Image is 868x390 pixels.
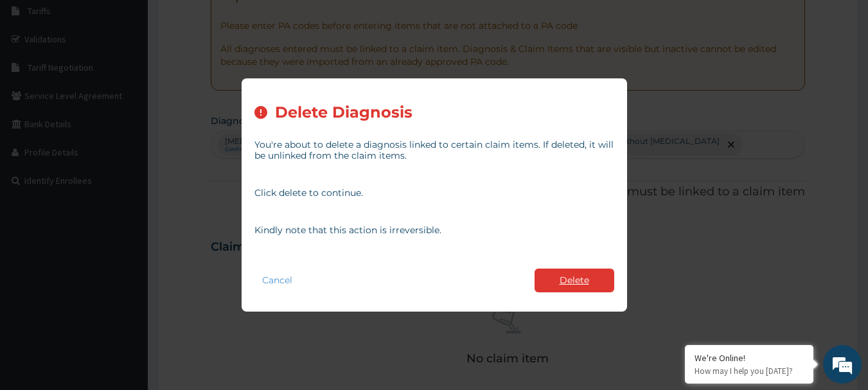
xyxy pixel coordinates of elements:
[6,256,245,301] textarea: Type your message and hit 'Enter'
[695,352,804,364] div: We're Online!
[275,104,412,121] h2: Delete Diagnosis
[254,271,300,290] button: Cancel
[75,114,177,244] span: We're online!
[254,139,614,161] p: You're about to delete a diagnosis linked to certain claim items. If deleted, it will be unlinked...
[254,188,614,199] p: Click delete to continue.
[24,64,52,96] img: d_794563401_company_1708531726252_794563401
[254,225,614,236] p: Kindly note that this action is irreversible.
[535,269,614,292] button: Delete
[67,72,216,89] div: Chat with us now
[695,366,804,377] p: How may I help you today?
[211,6,242,37] div: Minimize live chat window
